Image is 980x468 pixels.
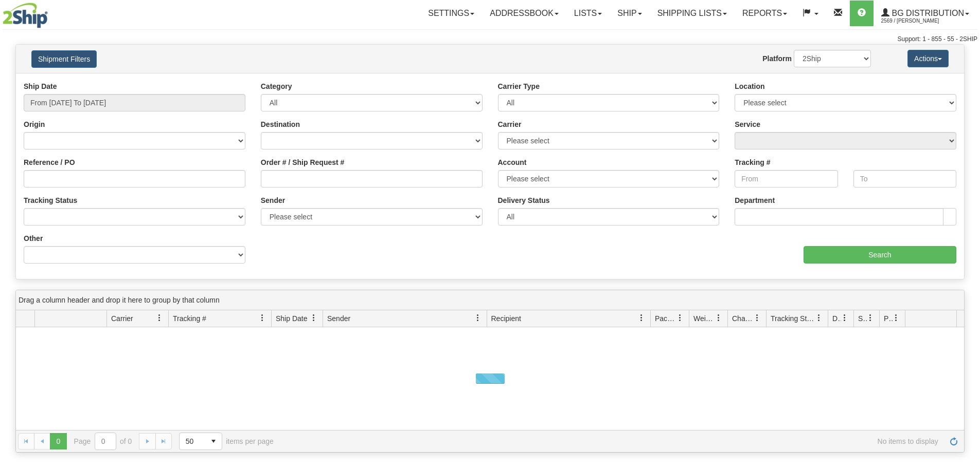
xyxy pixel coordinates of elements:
[874,1,977,26] a: BG Distribution 2569 / [PERSON_NAME]
[946,433,962,450] a: Refresh
[735,1,795,26] a: Reports
[810,309,828,327] a: Tracking Status filter column settings
[498,119,522,129] label: Carrier
[858,313,867,324] span: Shipment Issues
[884,313,893,324] span: Pickup Status
[498,195,550,205] label: Delivery Status
[205,433,222,450] span: select
[254,309,271,327] a: Tracking # filter column settings
[655,313,676,324] span: Packages
[3,3,48,28] img: logo2569.jpg
[853,170,956,188] input: To
[889,9,964,17] span: BG Distribution
[956,181,979,286] iframe: chat widget
[111,313,133,324] span: Carrier
[24,119,45,129] label: Origin
[862,309,879,327] a: Shipment Issues filter column settings
[881,16,958,26] span: 2569 / [PERSON_NAME]
[735,157,770,167] label: Tracking #
[261,119,300,129] label: Destination
[907,50,949,67] button: Actions
[671,309,689,327] a: Packages filter column settings
[305,309,323,327] a: Ship Date filter column settings
[261,157,345,167] label: Order # / Ship Request #
[420,1,482,26] a: Settings
[498,81,540,91] label: Carrier Type
[482,1,566,26] a: Addressbook
[693,313,715,324] span: Weight
[186,436,199,446] span: 50
[771,313,815,324] span: Tracking Status
[491,313,521,324] span: Recipient
[735,119,760,129] label: Service
[735,170,838,188] input: From
[261,81,292,91] label: Category
[31,50,97,68] button: Shipment Filters
[288,437,938,445] span: No items to display
[179,433,222,450] span: Page sizes drop down
[24,233,43,244] label: Other
[836,309,853,327] a: Delivery Status filter column settings
[735,81,764,91] label: Location
[24,157,75,167] label: Reference / PO
[610,1,649,26] a: Ship
[650,1,735,26] a: Shipping lists
[566,1,610,26] a: Lists
[749,309,766,327] a: Charge filter column settings
[327,313,350,324] span: Sender
[173,313,206,324] span: Tracking #
[50,433,66,450] span: Page 0
[887,309,905,327] a: Pickup Status filter column settings
[151,309,168,327] a: Carrier filter column settings
[498,157,527,167] label: Account
[3,35,977,44] div: Support: 1 - 855 - 55 - 2SHIP
[762,53,792,64] label: Platform
[804,246,956,264] input: Search
[710,309,727,327] a: Weight filter column settings
[469,309,487,327] a: Sender filter column settings
[24,195,77,205] label: Tracking Status
[179,433,274,450] span: items per page
[261,195,285,205] label: Sender
[735,195,775,205] label: Department
[16,290,964,310] div: grid grouping header
[633,309,650,327] a: Recipient filter column settings
[74,433,132,450] span: Page of 0
[832,313,841,324] span: Delivery Status
[732,313,754,324] span: Charge
[24,81,57,91] label: Ship Date
[276,313,307,324] span: Ship Date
